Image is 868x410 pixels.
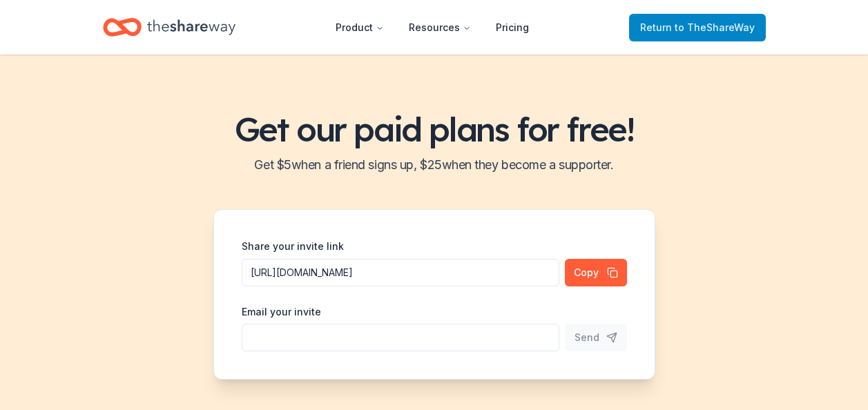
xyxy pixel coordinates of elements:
[103,11,235,43] a: Home
[325,11,540,43] nav: Main
[242,305,321,319] label: Email your invite
[17,110,851,148] h1: Get our paid plans for free!
[485,14,540,41] a: Pricing
[242,240,344,253] label: Share your invite link
[675,21,755,33] span: to TheShareWay
[565,259,627,286] button: Copy
[629,14,766,41] a: Returnto TheShareWay
[398,14,482,41] button: Resources
[325,14,395,41] button: Product
[640,19,755,36] span: Return
[17,154,851,176] h2: Get $ 5 when a friend signs up, $ 25 when they become a supporter.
